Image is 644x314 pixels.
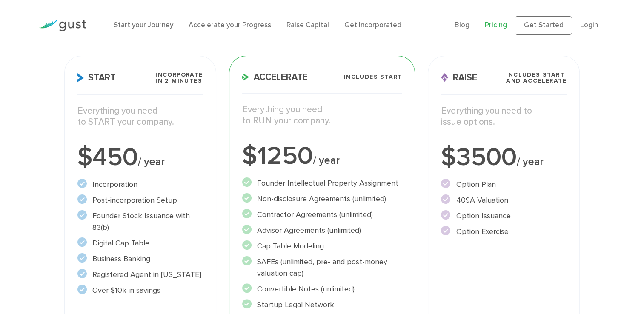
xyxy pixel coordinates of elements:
[506,72,567,84] span: Includes START and ACCELERATE
[485,21,507,29] a: Pricing
[344,21,401,29] a: Get Incorporated
[155,72,203,84] span: Incorporate in 2 Minutes
[441,179,566,190] li: Option Plan
[77,179,203,190] li: Incorporation
[242,299,402,311] li: Startup Legal Network
[455,21,469,29] a: Blog
[77,73,116,82] span: Start
[77,253,203,265] li: Business Banking
[242,104,402,127] p: Everything you need to RUN your company.
[39,20,86,31] img: Gust Logo
[242,143,402,169] div: $1250
[441,210,566,222] li: Option Issuance
[189,21,271,29] a: Accelerate your Progress
[242,193,402,205] li: Non-disclosure Agreements (unlimited)
[242,256,402,279] li: SAFEs (unlimited, pre- and post-money valuation cap)
[441,73,477,82] span: Raise
[441,145,566,170] div: $3500
[77,269,203,280] li: Registered Agent in [US_STATE]
[242,74,249,80] img: Accelerate Icon
[242,283,402,295] li: Convertible Notes (unlimited)
[242,177,402,189] li: Founder Intellectual Property Assignment
[242,73,308,82] span: Accelerate
[77,210,203,233] li: Founder Stock Issuance with 83(b)
[441,226,566,237] li: Option Exercise
[77,145,203,170] div: $450
[114,21,173,29] a: Start your Journey
[515,16,572,35] a: Get Started
[242,209,402,220] li: Contractor Agreements (unlimited)
[242,225,402,236] li: Advisor Agreements (unlimited)
[77,194,203,206] li: Post-incorporation Setup
[138,155,165,168] span: / year
[441,73,448,82] img: Raise Icon
[286,21,329,29] a: Raise Capital
[313,154,340,167] span: / year
[77,73,84,82] img: Start Icon X2
[77,237,203,249] li: Digital Cap Table
[77,285,203,296] li: Over $10k in savings
[580,21,598,29] a: Login
[344,74,402,80] span: Includes START
[77,106,203,128] p: Everything you need to START your company.
[441,106,566,128] p: Everything you need to issue options.
[441,194,566,206] li: 409A Valuation
[516,155,543,168] span: / year
[242,240,402,252] li: Cap Table Modeling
